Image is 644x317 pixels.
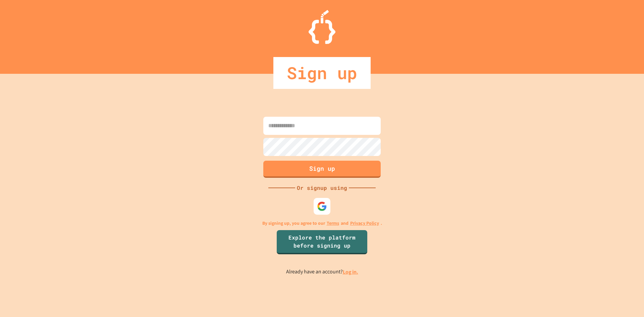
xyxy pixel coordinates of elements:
[309,10,335,44] img: Logo.svg
[295,184,349,192] div: Or signup using
[262,220,382,227] p: By signing up, you agree to our and .
[350,220,379,227] a: Privacy Policy
[263,161,381,178] button: Sign up
[286,268,358,276] p: Already have an account?
[277,230,367,254] a: Explore the platform before signing up
[327,220,339,227] a: Terms
[343,268,358,275] a: Log in.
[273,57,371,89] div: Sign up
[317,201,327,211] img: google-icon.svg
